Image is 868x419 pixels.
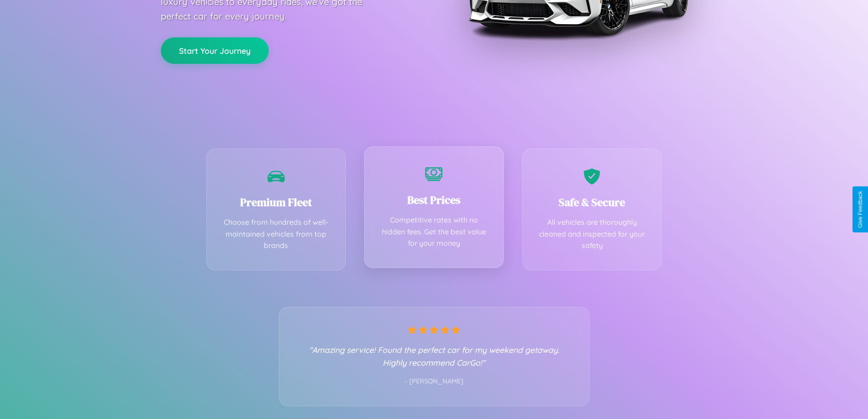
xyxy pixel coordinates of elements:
h3: Safe & Secure [536,195,648,210]
h3: Premium Fleet [221,195,332,210]
p: Competitive rates with no hidden fees. Get the best value for your money [378,214,490,249]
p: - [PERSON_NAME] [298,376,571,388]
div: Give Feedback [857,191,863,228]
button: Start Your Journey [161,37,269,64]
h3: Best Prices [378,192,490,207]
p: "Amazing service! Found the perfect car for my weekend getaway. Highly recommend CarGo!" [298,343,571,369]
p: All vehicles are thoroughly cleaned and inspected for your safety [536,217,648,252]
p: Choose from hundreds of well-maintained vehicles from top brands [221,217,332,252]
